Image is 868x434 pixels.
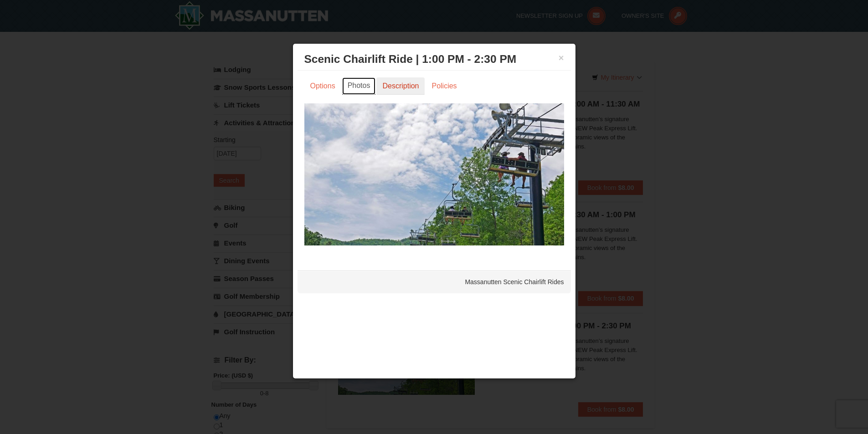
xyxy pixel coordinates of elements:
[304,103,564,245] img: 24896431-9-664d1467.jpg
[376,77,425,95] a: Description
[304,77,341,95] a: Options
[342,77,376,95] a: Photos
[426,77,462,95] a: Policies
[304,52,564,66] h3: Scenic Chairlift Ride | 1:00 PM - 2:30 PM
[559,53,564,62] button: ×
[298,271,571,293] div: Massanutten Scenic Chairlift Rides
